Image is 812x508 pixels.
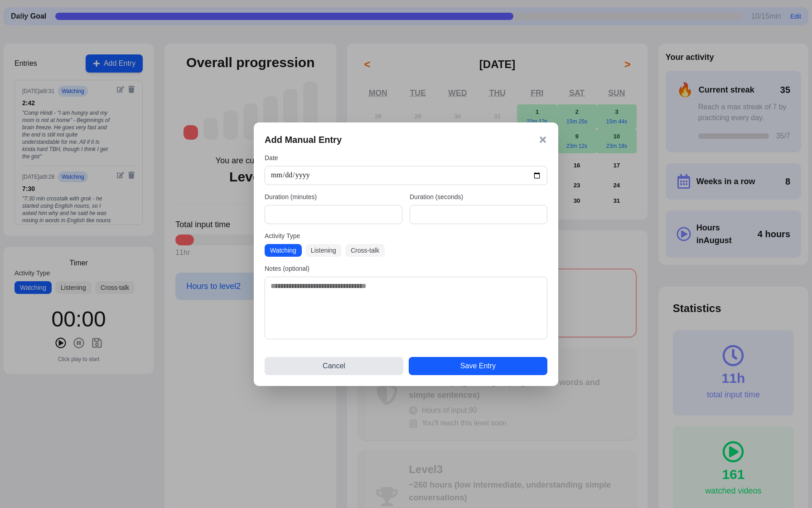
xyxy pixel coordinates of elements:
[265,133,342,146] h3: Add Manual Entry
[265,244,302,257] button: Watching
[265,264,547,273] label: Notes (optional)
[409,357,547,375] button: Save Entry
[345,244,385,257] button: Cross-talk
[265,153,547,162] label: Date
[410,192,547,201] label: Duration (seconds)
[265,192,402,201] label: Duration (minutes)
[265,231,547,240] label: Activity Type
[305,244,342,257] button: Listening
[265,357,403,375] button: Cancel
